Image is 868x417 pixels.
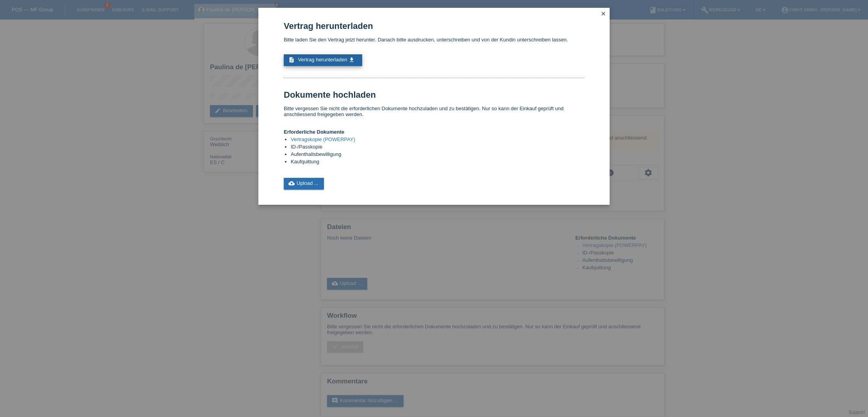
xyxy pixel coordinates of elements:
[284,21,584,31] h1: Vertrag herunterladen
[600,11,607,17] i: close
[298,57,347,63] span: Vertrag herunterladen
[288,57,295,63] i: description
[284,178,324,190] a: cloud_uploadUpload ...
[349,57,355,63] i: get_app
[291,159,584,166] li: Kaufquittung
[284,90,584,100] h1: Dokumente hochladen
[284,37,584,43] p: Bitte laden Sie den Vertrag jetzt herunter. Danach bitte ausdrucken, unterschreiben und von der K...
[284,54,362,66] a: description Vertrag herunterladen get_app
[598,10,608,19] a: close
[284,106,584,117] p: Bitte vergessen Sie nicht die erforderlichen Dokumente hochzuladen und zu bestätigen. Nur so kann...
[291,136,355,142] a: Vertragskopie (POWERPAY)
[291,151,584,159] li: Aufenthaltsbewilligung
[291,144,584,151] li: ID-/Passkopie
[284,129,584,135] h4: Erforderliche Dokumente
[288,180,295,186] i: cloud_upload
